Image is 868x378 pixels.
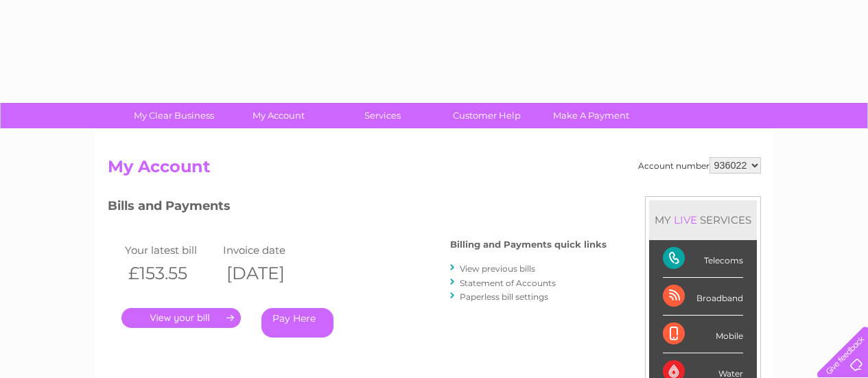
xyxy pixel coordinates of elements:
th: £153.55 [121,259,220,287]
a: My Account [222,103,335,128]
a: Statement of Accounts [460,278,556,288]
h4: Billing and Payments quick links [450,239,607,250]
th: [DATE] [220,259,318,287]
div: LIVE [671,213,700,226]
div: Account number [638,157,761,174]
div: Broadband [663,278,743,316]
a: View previous bills [460,263,535,274]
a: Services [326,103,439,128]
a: . [121,308,241,328]
a: My Clear Business [117,103,231,128]
td: Invoice date [220,241,318,259]
a: Pay Here [261,308,333,338]
a: Make A Payment [535,103,648,128]
td: Your latest bill [121,241,220,259]
div: Telecoms [663,240,743,278]
a: Customer Help [430,103,543,128]
a: Paperless bill settings [460,292,548,302]
div: Mobile [663,316,743,353]
div: MY SERVICES [649,200,757,239]
h2: My Account [108,157,761,183]
h3: Bills and Payments [108,196,607,220]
